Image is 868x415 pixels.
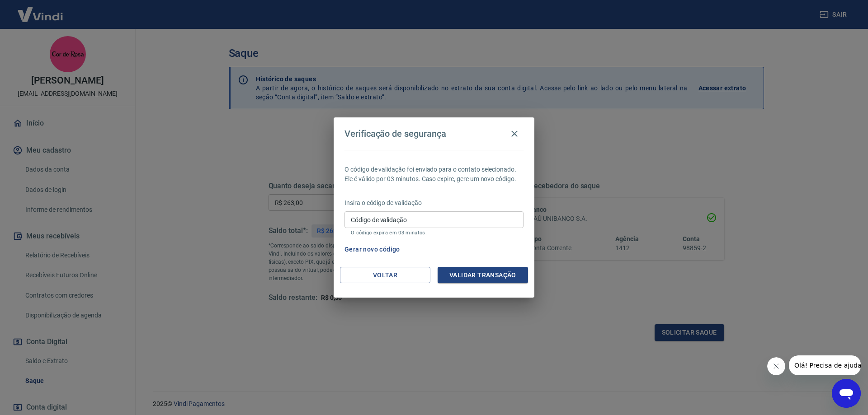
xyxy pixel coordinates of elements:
[5,6,76,14] span: Olá! Precisa de ajuda?
[341,241,404,258] button: Gerar novo código
[351,230,517,236] p: O código expira em 03 minutos.
[344,128,446,139] h4: Verificação de segurança
[767,357,785,375] iframe: Fechar mensagem
[340,267,430,284] button: Voltar
[438,267,528,284] button: Validar transação
[832,379,861,408] iframe: Botão para abrir a janela de mensagens
[344,198,524,208] p: Insira o código de validação
[344,165,524,184] p: O código de validação foi enviado para o contato selecionado. Ele é válido por 03 minutos. Caso e...
[789,355,861,375] iframe: Mensagem da empresa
